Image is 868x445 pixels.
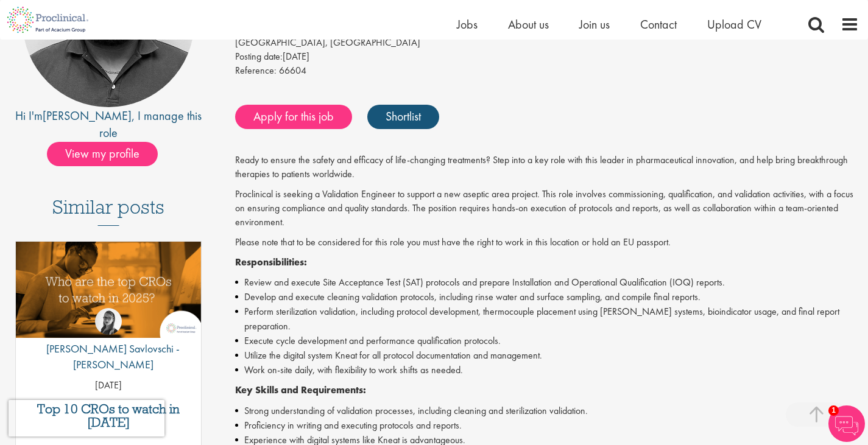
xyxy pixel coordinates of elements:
[16,242,201,338] img: Top 10 CROs 2025 | Proclinical
[235,363,859,377] li: Work on-site daily, with flexibility to work shifts as needed.
[9,400,164,436] iframe: reCAPTCHA
[235,153,859,181] p: Ready to ensure the safety and efficacy of life-changing treatments? Step into a key role with th...
[43,108,132,124] a: [PERSON_NAME]
[235,384,366,396] strong: Key Skills and Requirements:
[279,64,306,77] span: 66604
[235,290,859,304] li: Develop and execute cleaning validation protocols, including rinse water and surface sampling, an...
[235,105,352,129] a: Apply for this job
[235,404,859,418] li: Strong understanding of validation processes, including cleaning and sterilization validation.
[828,405,865,442] img: Chatbot
[52,197,164,226] h3: Similar posts
[457,16,478,32] a: Jobs
[16,308,201,378] a: Theodora Savlovschi - Wicks [PERSON_NAME] Savlovschi - [PERSON_NAME]
[235,64,277,78] label: Reference:
[235,418,859,433] li: Proficiency in writing and executing protocols and reports.
[235,236,859,250] p: Please note that to be considered for this role you must have the right to work in this location ...
[235,334,859,348] li: Execute cycle development and performance qualification protocols.
[235,275,859,290] li: Review and execute Site Acceptance Test (SAT) protocols and prepare Installation and Operational ...
[235,187,859,230] p: Proclinical is seeking a Validation Engineer to support a new aseptic area project. This role inv...
[16,341,201,372] p: [PERSON_NAME] Savlovschi - [PERSON_NAME]
[367,105,439,129] a: Shortlist
[9,107,208,142] div: Hi I'm , I manage this role
[640,16,677,32] a: Contact
[707,16,761,32] a: Upload CV
[47,144,170,160] a: View my profile
[235,50,283,63] span: Posting date:
[16,379,201,393] p: [DATE]
[16,242,201,349] a: Link to a post
[235,50,859,64] div: [DATE]
[828,405,839,416] span: 1
[579,16,610,32] a: Join us
[47,142,158,166] span: View my profile
[235,304,859,334] li: Perform sterilization validation, including protocol development, thermocouple placement using [P...
[508,16,549,32] a: About us
[235,348,859,363] li: Utilize the digital system Kneat for all protocol documentation and management.
[95,308,122,335] img: Theodora Savlovschi - Wicks
[235,256,307,268] strong: Responsibilities:
[235,36,859,50] div: [GEOGRAPHIC_DATA], [GEOGRAPHIC_DATA]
